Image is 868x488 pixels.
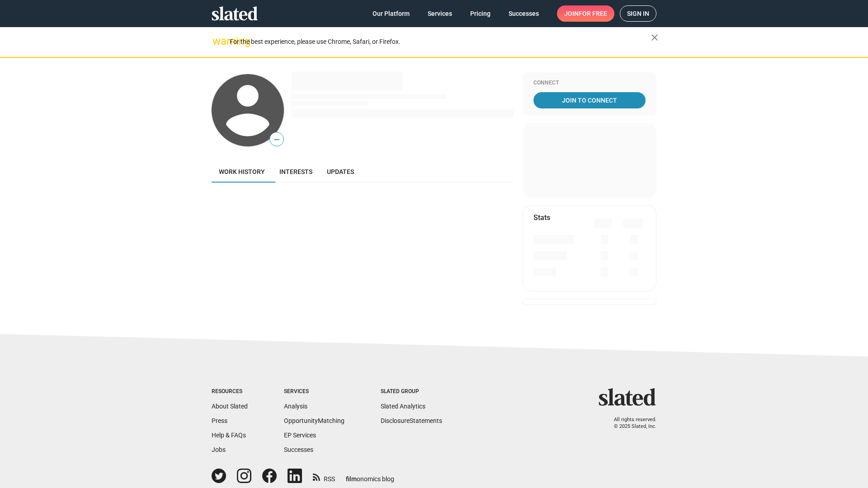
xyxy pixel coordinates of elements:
a: Joinfor free [557,5,614,22]
div: Slated Group [381,388,442,395]
a: OpportunityMatching [284,417,344,424]
a: Join To Connect [533,92,646,108]
span: Join To Connect [535,92,644,108]
mat-icon: close [649,32,660,43]
a: Help & FAQs [212,432,246,439]
a: About Slated [212,403,248,410]
span: Pricing [470,5,491,22]
a: filmonomics blog [346,468,394,483]
p: All rights reserved. © 2025 Slated, Inc. [604,417,656,430]
a: RSS [313,469,335,483]
a: Pricing [463,5,498,22]
span: film [346,475,357,483]
div: For the best experience, please use Chrome, Safari, or Firefox. [230,36,651,48]
a: Sign in [620,5,656,22]
a: Successes [501,5,546,22]
div: Resources [212,388,248,395]
a: DisclosureStatements [381,417,442,424]
a: Our Platform [365,5,417,22]
a: Updates [320,161,361,183]
mat-card-title: Stats [533,213,550,222]
span: Interests [279,168,312,175]
span: Successes [509,5,539,22]
span: Join [564,5,607,22]
span: for free [579,5,607,22]
a: EP Services [284,432,316,439]
a: Slated Analytics [381,403,425,410]
a: Press [212,417,227,424]
span: Work history [219,168,265,175]
span: Updates [327,168,354,175]
a: Analysis [284,403,307,410]
span: Sign in [627,6,649,21]
a: Interests [272,161,320,183]
span: — [270,134,283,145]
mat-icon: warning [212,36,223,47]
div: Connect [533,80,646,87]
a: Jobs [212,446,226,453]
span: Services [428,5,452,22]
div: Services [284,388,344,395]
a: Successes [284,446,313,453]
a: Work history [212,161,272,183]
span: Our Platform [373,5,410,22]
a: Services [420,5,459,22]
